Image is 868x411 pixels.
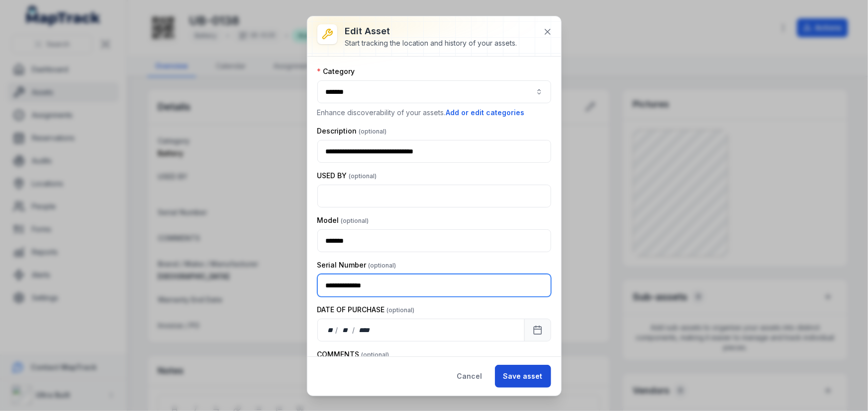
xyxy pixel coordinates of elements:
[317,126,387,136] label: Description
[446,107,525,118] button: Add or edit categories
[317,260,396,270] label: Serial Number
[317,171,377,181] label: USED BY
[317,305,415,315] label: DATE OF PURCHASE
[339,325,352,335] div: month,
[345,24,517,38] h3: Edit asset
[317,67,355,76] label: Category
[317,107,551,118] p: Enhance discoverability of your assets.
[495,365,551,388] button: Save asset
[352,325,356,335] div: /
[345,38,517,48] div: Start tracking the location and history of your assets.
[317,215,369,225] label: Model
[317,349,389,359] label: COMMENTS
[356,325,374,335] div: year,
[449,365,491,388] button: Cancel
[326,325,336,335] div: day,
[524,319,551,342] button: Calendar
[335,325,339,335] div: /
